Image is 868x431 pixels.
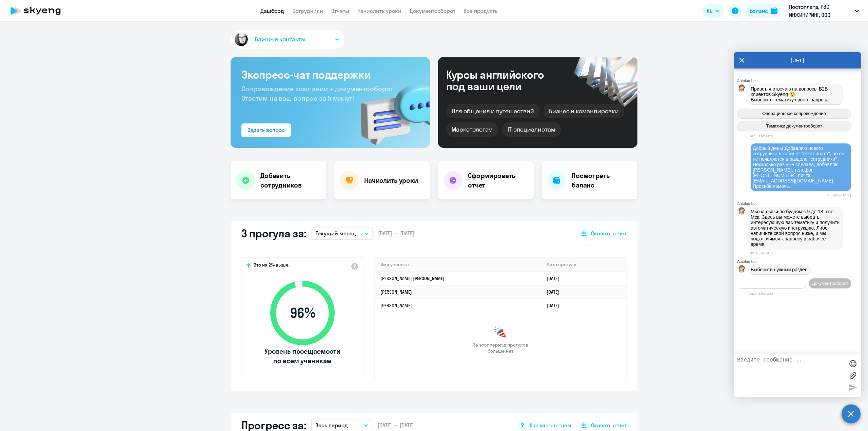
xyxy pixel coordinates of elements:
button: Текущий месяц [312,227,373,240]
h4: Сформировать отчет [468,171,528,190]
div: Autofaq bot [737,259,861,263]
div: IT-специалистам [502,122,560,137]
span: Скачать отчет [591,422,627,429]
div: Autofaq bot [737,79,861,83]
button: Задать вопрос [241,123,291,137]
h3: Экспресс-чат поддержки [241,68,419,81]
div: Бизнес и командировки [544,104,624,118]
a: [DATE] [547,302,565,309]
a: [DATE] [547,289,565,295]
time: 18:14:57[DATE] [749,251,773,255]
div: Autofaq bot [737,201,861,205]
p: Постоплата, РЭС ИНЖИНИРИНГ, ООО [789,3,852,19]
div: Для общения и путешествий [446,104,539,118]
button: Тематики документооборот [737,121,851,131]
img: bg-img [351,72,430,148]
span: Операционное сопровождение [762,111,826,116]
a: Все продукты [463,7,499,14]
a: [PERSON_NAME] [PERSON_NAME] [380,275,445,281]
div: Баланс [750,7,768,15]
span: Как мы считаем [530,422,571,429]
label: Лимит 10 файлов [848,370,858,380]
a: Начислить уроки [357,7,401,14]
span: [DATE] — [DATE] [378,230,414,237]
span: Мы на связи по будням с 9 до 18 ч по Мск. Здесь вы можете выбрать интересующую вас тематику и пол... [751,209,841,247]
h4: Посмотреть баланс [572,171,632,190]
a: Дашборд [260,7,284,14]
img: bot avatar [737,207,746,217]
a: [DATE] [547,275,565,281]
span: За этот период прогулов больше нет [472,342,529,354]
div: Задать вопрос [248,126,285,134]
button: Операционное сопровождение [737,278,806,288]
button: Операционное сопровождение [737,109,851,118]
th: Имя ученика [375,258,541,272]
p: Текущий месяц [316,229,356,237]
a: Документооборот [410,7,455,14]
time: 18:14:22[DATE] [749,134,773,138]
h4: Добавить сотрудников [260,171,321,190]
span: Сопровождение компании + документооборот. Ответим на ваш вопрос за 5 минут! [241,84,395,102]
a: Сотрудники [292,7,323,14]
span: Уровень посещаемости по всем ученикам [263,347,341,366]
img: congrats [494,326,507,339]
button: Балансbalance [746,4,782,18]
h4: Начислить уроки [364,176,418,185]
span: 96 % [263,305,341,321]
span: Скачать отчет [591,230,627,237]
span: Тематики документооборот [766,123,822,129]
a: [PERSON_NAME] [380,289,412,295]
time: 18:14:58[DATE] [749,292,773,295]
h2: 3 прогула за: [241,227,306,240]
img: bot avatar [737,84,746,94]
img: bot avatar [737,265,746,275]
button: Важные контакты [231,30,344,49]
span: Выберите нужный раздел: [751,267,809,272]
th: Дата прогула [541,258,626,272]
span: Добрый день! Добавляю нового сотрудника в кабинет "постоплата", но он не появляется в разделе "со... [753,145,846,189]
button: Документооборот [809,278,851,288]
time: 18:14:56[DATE] [828,193,851,197]
span: Документооборот [812,281,848,286]
span: RU [707,7,713,15]
div: Курсы английского под ваши цели [446,69,562,92]
button: RU [702,4,724,18]
div: Маркетологам [446,122,498,137]
p: Весь период [315,421,348,429]
span: Операционное сопровождение [740,281,804,286]
img: balance [771,7,777,14]
a: Отчеты [331,7,349,14]
span: [DATE] — [DATE] [378,422,414,429]
a: [PERSON_NAME] [380,302,412,309]
span: Это на 2% выше, [254,262,290,270]
span: Привет, я отвечаю на вопросы B2B клиентов Skyeng 🙂 Выберите тематику своего запроса. [751,86,830,102]
button: Постоплата, РЭС ИНЖИНИРИНГ, ООО [786,3,862,19]
span: Важные контакты [255,35,305,44]
img: avatar [233,32,249,47]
